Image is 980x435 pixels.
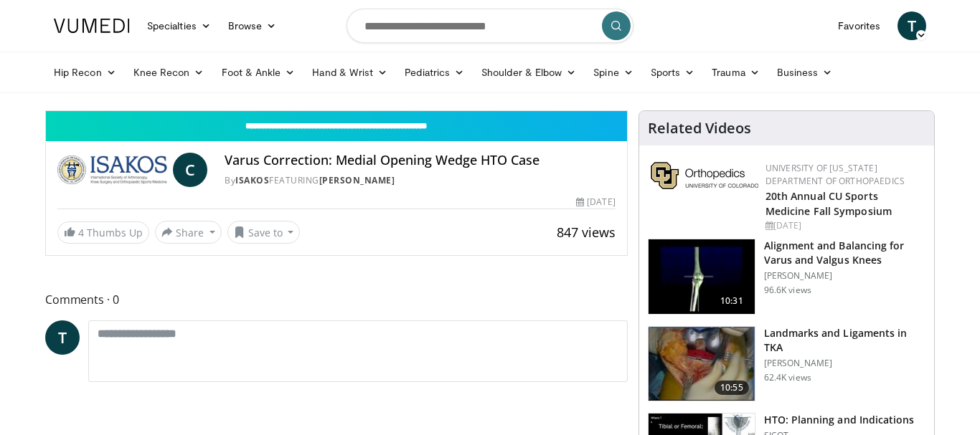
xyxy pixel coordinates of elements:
[45,58,125,87] a: Hip Recon
[764,372,811,383] p: 62.4K views
[897,11,926,40] a: T
[54,19,130,33] img: VuMedi Logo
[303,58,396,87] a: Hand & Wrist
[764,270,925,282] p: [PERSON_NAME]
[649,239,755,314] img: 38523_0000_3.png.150x105_q85_crop-smart_upscale.jpg
[765,162,905,187] a: University of [US_STATE] Department of Orthopaedics
[155,221,222,244] button: Share
[715,294,749,308] span: 10:31
[225,174,615,187] div: By FEATURING
[649,327,755,401] img: 88434a0e-b753-4bdd-ac08-0695542386d5.150x105_q85_crop-smart_upscale.jpg
[715,381,749,395] span: 10:55
[765,219,923,232] div: [DATE]
[648,326,925,402] a: 10:55 Landmarks and Ligaments in TKA [PERSON_NAME] 62.4K views
[764,326,925,355] h3: Landmarks and Ligaments in TKA
[576,196,615,209] div: [DATE]
[651,162,758,189] img: 355603a8-37da-49b6-856f-e00d7e9307d3.png.150x105_q85_autocrop_double_scale_upscale_version-0.2.png
[347,9,633,43] input: Search topics, interventions
[225,153,615,168] h4: Varus Correction: Medial Opening Wedge HTO Case
[396,58,473,87] a: Pediatrics
[585,58,641,87] a: Spine
[473,58,585,87] a: Shoulder & Elbow
[220,11,286,40] a: Browse
[78,226,84,239] span: 4
[57,221,149,244] a: 4 Thumbs Up
[45,320,80,355] a: T
[57,153,167,187] img: ISAKOS
[764,413,915,427] h3: HTO: Planning and Indications
[319,174,395,186] a: [PERSON_NAME]
[125,58,213,87] a: Knee Recon
[213,58,304,87] a: Foot & Ankle
[227,221,301,244] button: Save to
[764,239,925,267] h3: Alignment and Balancing for Varus and Valgus Knees
[138,11,220,40] a: Specialties
[703,58,768,87] a: Trauma
[648,239,925,315] a: 10:31 Alignment and Balancing for Varus and Valgus Knees [PERSON_NAME] 96.6K views
[557,224,616,241] span: 847 views
[764,285,811,296] p: 96.6K views
[829,11,889,40] a: Favorites
[642,58,704,87] a: Sports
[765,189,892,218] a: 20th Annual CU Sports Medicine Fall Symposium
[173,153,207,187] a: C
[648,120,751,137] h4: Related Videos
[45,290,628,309] span: Comments 0
[768,58,842,87] a: Business
[764,358,925,369] p: [PERSON_NAME]
[235,174,269,186] a: ISAKOS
